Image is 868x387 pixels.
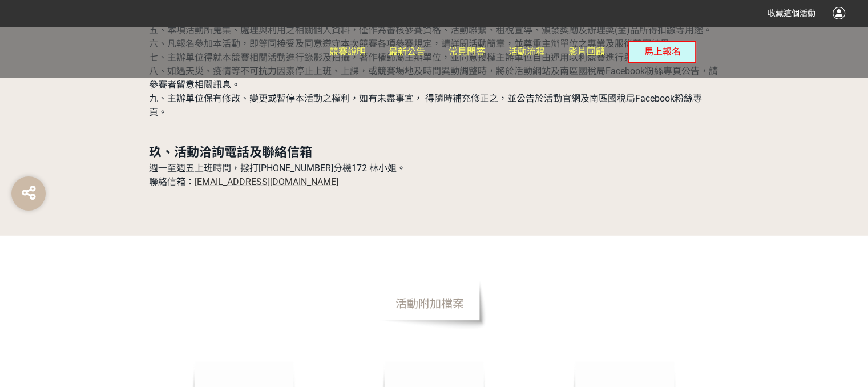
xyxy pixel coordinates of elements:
[568,26,605,78] a: 影片回顧
[373,278,487,329] span: 活動附加檔案
[389,26,425,78] a: 最新公告
[644,46,680,57] span: 馬上報名
[149,66,718,90] span: 八、如遇天災、疫情等不可抗力因素停止上班、上課，或競賽場地及時間異動調整時，將於活動網站及南區國稅局Facebook粉絲專頁公告，請參賽者留意相關訊息。
[389,46,425,57] span: 最新公告
[449,46,485,57] span: 常見問答
[149,93,702,118] span: 九、主辦單位保有修改、變更或暫停本活動之權利，如有未盡事宜， 得隨時補充修正之，並公告於活動官網及南區國稅局Facebook粉絲專頁。
[449,26,485,78] a: 常見問答
[508,46,545,57] span: 活動流程
[508,26,545,78] a: 活動流程
[149,176,338,187] span: 聯絡信箱：
[329,46,366,57] span: 競賽說明
[329,26,366,78] a: 競賽說明
[568,46,605,57] span: 影片回顧
[149,163,406,174] span: 週一至週五上班時間，撥打[PHONE_NUMBER]分機172 林小姐。
[149,145,312,159] strong: 玖、活動洽詢電話及聯絡信箱
[768,9,815,18] span: 收藏這個活動
[628,41,696,63] button: 馬上報名
[195,176,338,187] a: [EMAIL_ADDRESS][DOMAIN_NAME]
